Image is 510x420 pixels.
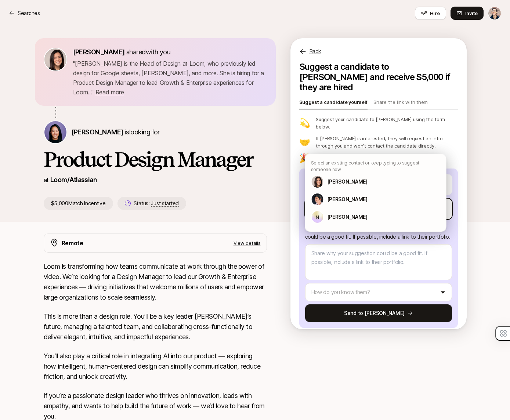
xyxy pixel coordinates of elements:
[488,7,501,19] img: Ben Blumenrose
[146,48,171,56] span: with you
[327,177,368,186] p: [PERSON_NAME]
[305,224,452,241] p: Tell the hiring manager, [PERSON_NAME] , why this person could be a good fit . If possible, inclu...
[73,47,174,57] p: shared
[62,238,83,248] p: Remote
[373,98,428,109] p: Share the link with them
[44,311,267,342] p: This is more than a design role. You’ll be a key leader [PERSON_NAME]’s future, managing a talent...
[234,239,261,247] p: View details
[134,199,179,208] p: Status:
[299,62,458,93] p: Suggest a candidate to [PERSON_NAME] and receive $5,000 if they are hired
[305,304,452,322] button: Send to [PERSON_NAME]
[312,193,323,205] img: 20fc4bb5_ac72_478d_b4f2_8c24b4bc38bd.jpg
[451,7,484,20] button: Invite
[73,59,267,97] p: " [PERSON_NAME] is the Head of Design at Loom, who previously led design for Google sheets, [PERS...
[415,7,446,20] button: Hire
[465,10,478,17] span: Invite
[44,175,49,185] p: at
[72,128,123,136] span: [PERSON_NAME]
[95,88,124,96] span: Read more
[327,213,368,221] p: [PERSON_NAME]
[312,176,323,188] img: 71d7b91d_d7cb_43b4_a7ea_a9b2f2cc6e03.jpg
[316,135,457,149] p: If [PERSON_NAME] is interested, they will request an intro through you and won't contact the cand...
[299,138,310,146] p: 🤝
[73,48,125,56] span: [PERSON_NAME]
[44,197,113,210] p: $5,000 Match Incentive
[50,176,97,184] a: Loom/Atlassian
[72,127,160,137] p: is looking for
[151,200,179,207] span: Just started
[44,148,267,170] h1: Product Design Manager
[44,48,66,70] img: 71d7b91d_d7cb_43b4_a7ea_a9b2f2cc6e03.jpg
[299,98,368,109] p: Suggest a candidate yourself
[327,195,368,204] p: [PERSON_NAME]
[488,7,501,20] button: Ben Blumenrose
[18,9,40,18] p: Searches
[316,116,457,130] p: Suggest your candidate to [PERSON_NAME] using the form below.
[316,213,319,221] p: N
[44,261,267,303] p: Loom is transforming how teams communicate at work through the power of video. We’re looking for ...
[299,119,310,127] p: 💫
[44,121,66,143] img: Christina White
[310,47,321,56] p: Back
[311,160,441,173] p: Select an existing contact or keep typing to suggest someone new
[299,154,310,163] p: 🎉
[430,10,440,17] span: Hire
[44,351,267,382] p: You’ll also play a critical role in integrating AI into our product — exploring how intelligent, ...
